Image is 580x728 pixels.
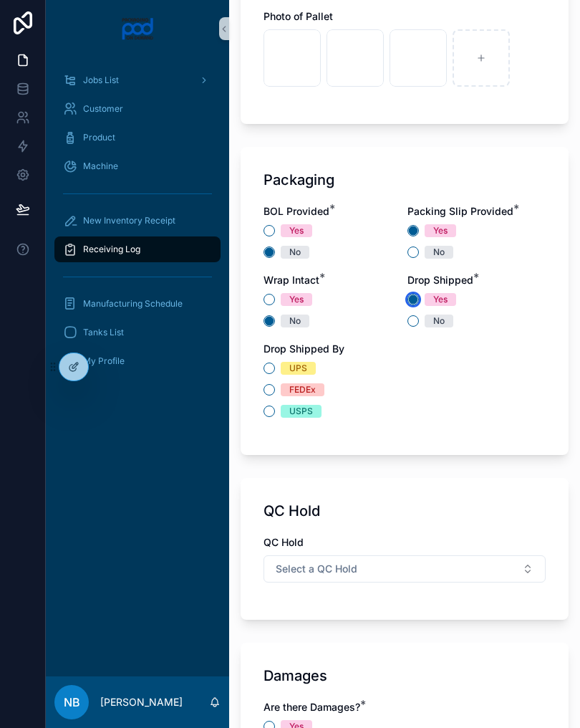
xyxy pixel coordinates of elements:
span: New Inventory Receipt [83,215,175,226]
p: [PERSON_NAME] [100,695,183,709]
a: Tanks List [54,320,221,345]
span: QC Hold [264,536,304,548]
span: Photo of Pallet [264,10,333,22]
div: UPS [289,362,307,375]
span: Machine [83,161,118,172]
span: Select a QC Hold [276,562,357,576]
span: Wrap Intact [264,274,319,286]
img: App logo [121,17,155,40]
a: Customer [54,96,221,122]
a: My Profile [54,348,221,374]
span: Drop Shipped [407,274,473,286]
div: scrollable content [46,57,229,393]
span: Are there Damages? [264,701,360,713]
div: No [433,315,445,327]
a: Product [54,125,221,150]
span: My Profile [83,355,125,367]
a: New Inventory Receipt [54,208,221,234]
span: Packing Slip Provided [407,205,513,217]
span: Tanks List [83,327,124,338]
div: Yes [289,224,304,237]
div: Yes [433,293,448,306]
span: BOL Provided [264,205,329,217]
button: Select Button [264,555,546,583]
div: No [289,315,301,327]
span: Product [83,132,115,143]
span: Manufacturing Schedule [83,298,183,310]
span: Customer [83,103,123,115]
div: Yes [433,224,448,237]
h1: Damages [264,666,327,686]
a: Jobs List [54,67,221,93]
a: Manufacturing Schedule [54,291,221,317]
a: Machine [54,153,221,179]
span: Receiving Log [83,244,140,255]
a: Receiving Log [54,236,221,262]
div: No [289,246,301,259]
div: No [433,246,445,259]
span: Drop Shipped By [264,343,344,355]
span: NB [64,694,80,711]
span: Jobs List [83,75,119,86]
div: FEDEx [289,383,316,396]
div: USPS [289,405,313,418]
h1: QC Hold [264,501,320,521]
h1: Packaging [264,170,334,190]
div: Yes [289,293,304,306]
